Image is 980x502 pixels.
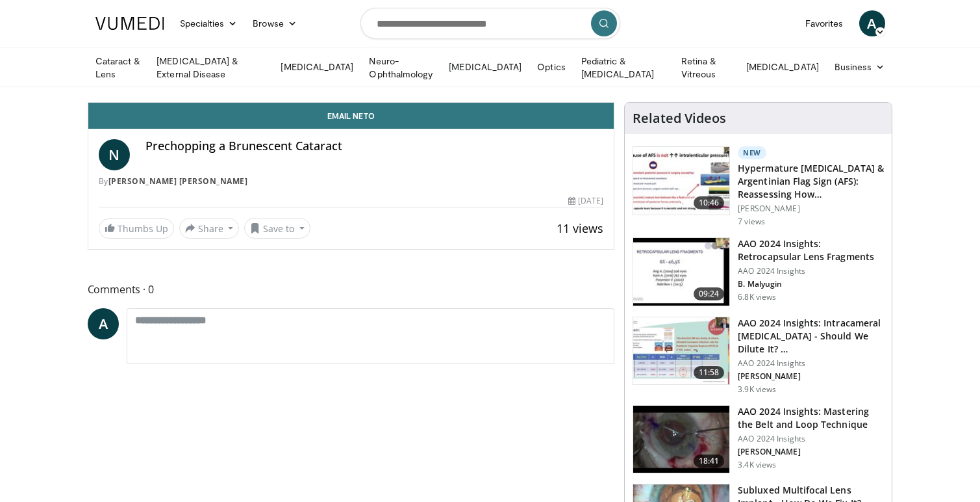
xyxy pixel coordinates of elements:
[88,103,614,129] a: Email Neto
[798,10,851,36] a: Favorites
[633,146,884,227] a: 10:46 New Hypermature [MEDICAL_DATA] & Argentinian Flag Sign (AFS): Reassessing How… [PERSON_NAME...
[738,371,884,382] p: [PERSON_NAME]
[738,279,884,289] p: B. Malyugin
[633,147,729,215] img: 40c8dcf9-ac14-45af-8571-bda4a5b229bd.150x105_q85_crop-smart_upscale.jpg
[738,434,884,444] p: AAO 2024 Insights
[827,54,893,80] a: Business
[108,176,248,187] a: [PERSON_NAME] [PERSON_NAME]
[99,176,604,187] div: By
[179,218,240,239] button: Share
[694,196,725,209] span: 10:46
[633,405,884,474] a: 18:41 AAO 2024 Insights: Mastering the Belt and Loop Technique AAO 2024 Insights [PERSON_NAME] 3....
[859,10,885,36] a: A
[361,55,441,81] a: Neuro-Ophthalmology
[633,317,884,395] a: 11:58 AAO 2024 Insights: Intracameral [MEDICAL_DATA] - Should We Dilute It? … AAO 2024 Insights [...
[633,317,729,385] img: de733f49-b136-4bdc-9e00-4021288efeb7.150x105_q85_crop-smart_upscale.jpg
[88,55,149,81] a: Cataract & Lens
[273,54,361,80] a: [MEDICAL_DATA]
[738,405,884,431] h3: AAO 2024 Insights: Mastering the Belt and Loop Technique
[738,460,776,470] p: 3.4K views
[145,139,604,153] h4: Prechopping a Brunescent Cataract
[694,366,725,379] span: 11:58
[738,447,884,457] p: [PERSON_NAME]
[360,8,620,39] input: Search topics, interventions
[738,266,884,276] p: AAO 2024 Insights
[149,55,273,81] a: [MEDICAL_DATA] & External Disease
[738,317,884,356] h3: AAO 2024 Insights: Intracameral [MEDICAL_DATA] - Should We Dilute It? …
[88,308,119,339] a: A
[244,218,310,239] button: Save to
[738,146,766,159] p: New
[738,292,776,302] p: 6.8K views
[738,384,776,395] p: 3.9K views
[568,195,603,207] div: [DATE]
[245,10,305,36] a: Browse
[738,162,884,201] h3: Hypermature [MEDICAL_DATA] & Argentinian Flag Sign (AFS): Reassessing How…
[88,281,615,298] span: Comments 0
[738,217,765,227] p: 7 views
[633,406,729,473] img: 22a3a3a3-03de-4b31-bd81-a17540334f4a.150x105_q85_crop-smart_upscale.jpg
[738,54,827,80] a: [MEDICAL_DATA]
[633,238,729,306] img: 01f52a5c-6a53-4eb2-8a1d-dad0d168ea80.150x105_q85_crop-smart_upscale.jpg
[738,237,884,263] h3: AAO 2024 Insights: Retrocapsular Lens Fragments
[441,54,529,80] a: [MEDICAL_DATA]
[557,220,603,236] span: 11 views
[673,55,738,81] a: Retina & Vitreous
[694,455,725,468] span: 18:41
[738,204,884,214] p: [PERSON_NAME]
[95,17,164,30] img: VuMedi Logo
[99,139,130,170] a: N
[738,358,884,369] p: AAO 2024 Insights
[99,218,174,239] a: Thumbs Up
[529,54,573,80] a: Optics
[633,111,726,126] h4: Related Videos
[573,55,673,81] a: Pediatric & [MEDICAL_DATA]
[694,287,725,300] span: 09:24
[172,10,245,36] a: Specialties
[633,237,884,306] a: 09:24 AAO 2024 Insights: Retrocapsular Lens Fragments AAO 2024 Insights B. Malyugin 6.8K views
